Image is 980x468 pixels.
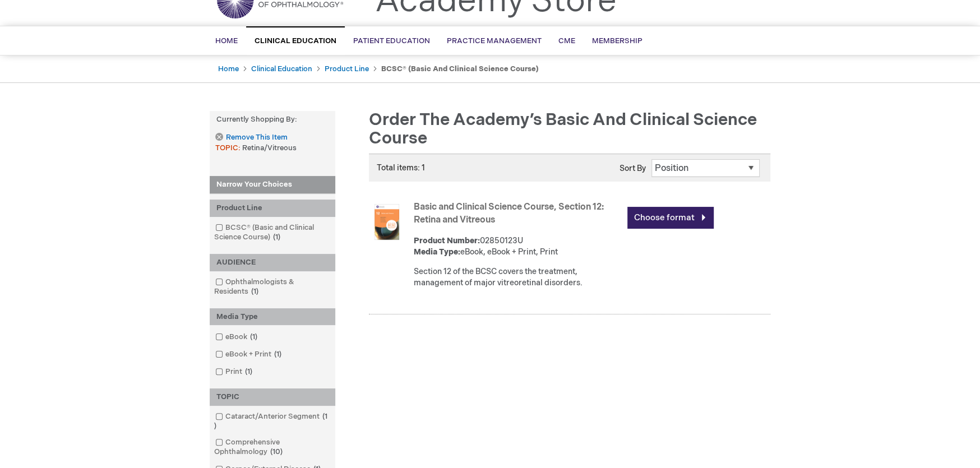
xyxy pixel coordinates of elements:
span: 1 [214,412,327,430]
div: 02850123U eBook, eBook + Print, Print [414,235,622,258]
span: Patient Education [353,36,430,45]
span: 1 [242,367,255,376]
div: TOPIC [210,388,335,406]
a: Cataract/Anterior Segment1 [212,411,332,432]
span: 1 [270,233,283,242]
strong: Product Number: [414,236,480,245]
img: Basic and Clinical Science Course, Section 12: Retina and Vitreous [369,204,405,240]
a: Choose format [627,207,714,229]
div: Product Line [210,200,335,217]
span: 10 [267,447,285,456]
a: Ophthalmologists & Residents1 [212,277,332,297]
span: Home [215,36,238,45]
span: TOPIC [215,143,242,152]
a: eBook + Print1 [212,349,286,360]
a: Clinical Education [251,64,312,73]
a: Product Line [325,64,369,73]
span: 1 [271,350,284,359]
span: Clinical Education [255,36,336,45]
span: CME [558,36,575,45]
span: 1 [247,332,260,341]
div: Media Type [210,308,335,326]
label: Sort By [620,164,646,173]
a: Basic and Clinical Science Course, Section 12: Retina and Vitreous [414,202,604,225]
div: Section 12 of the BCSC covers the treatment, management of major vitreoretinal disorders. [414,266,622,289]
span: Remove This Item [226,132,288,143]
span: Retina/Vitreous [242,143,297,152]
span: Order the Academy’s Basic and Clinical Science Course [369,110,757,149]
span: Total items: 1 [377,163,425,173]
a: eBook1 [212,332,262,342]
strong: Currently Shopping by: [210,111,335,128]
a: Home [218,64,239,73]
span: Practice Management [447,36,542,45]
a: Print1 [212,367,257,377]
strong: Media Type: [414,247,460,257]
span: Membership [592,36,642,45]
a: Remove This Item [215,133,287,142]
a: Comprehensive Ophthalmology10 [212,437,332,457]
a: BCSC® (Basic and Clinical Science Course)1 [212,223,332,243]
strong: BCSC® (Basic and Clinical Science Course) [381,64,539,73]
strong: Narrow Your Choices [210,176,335,194]
div: AUDIENCE [210,254,335,271]
span: 1 [248,287,261,296]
